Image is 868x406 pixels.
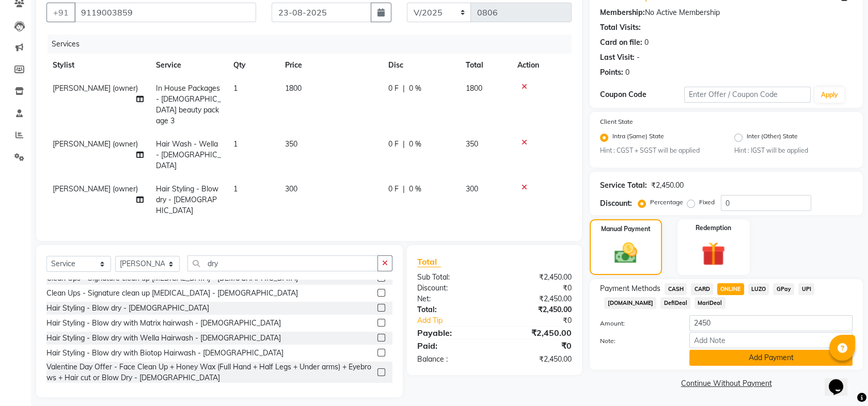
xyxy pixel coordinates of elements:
[495,339,580,352] div: ₹0
[46,318,281,329] div: Hair Styling - Blow dry with Matrix hairwash - [DEMOGRAPHIC_DATA]
[815,87,844,103] button: Apply
[773,283,794,295] span: GPay
[156,184,218,215] span: Hair Styling - Blow dry - [DEMOGRAPHIC_DATA]
[699,198,715,207] label: Fixed
[695,297,725,309] span: MariDeal
[388,139,399,150] span: 0 F
[495,304,580,315] div: ₹2,450.00
[409,304,495,315] div: Total:
[466,139,478,149] span: 350
[279,54,382,77] th: Price
[604,297,656,309] span: [DOMAIN_NAME]
[46,362,373,383] div: Valentine Day Offer - Face Clean Up + Honey Wax (Full Hand + Half Legs + Under arms) + Eyebrows +...
[600,283,660,294] span: Payment Methods
[46,303,209,314] div: Hair Styling - Blow dry - [DEMOGRAPHIC_DATA]
[233,139,238,149] span: 1
[156,139,221,170] span: Hair Wash - Wella - [DEMOGRAPHIC_DATA]
[600,52,635,63] div: Last Visit:
[689,350,853,366] button: Add Payment
[460,54,511,77] th: Total
[150,54,227,77] th: Service
[187,255,378,271] input: Search or Scan
[607,240,644,266] img: _cash.svg
[495,283,580,294] div: ₹0
[600,7,853,18] div: No Active Membership
[409,283,495,294] div: Discount:
[388,184,399,194] span: 0 F
[233,84,238,93] span: 1
[600,67,623,78] div: Points:
[600,89,684,100] div: Coupon Code
[403,184,405,194] span: |
[46,288,298,299] div: Clean Ups - Signature clean up [MEDICAL_DATA] - [DEMOGRAPHIC_DATA]
[382,54,460,77] th: Disc
[409,83,421,94] span: 0 %
[466,184,478,193] span: 300
[46,333,281,344] div: Hair Styling - Blow dry with Wella Hairwash - [DEMOGRAPHIC_DATA]
[417,256,441,267] span: Total
[285,84,302,93] span: 1800
[651,180,684,191] div: ₹2,450.00
[495,354,580,365] div: ₹2,450.00
[625,67,629,78] div: 0
[696,223,731,233] label: Redemption
[717,283,744,295] span: ONLINE
[409,354,495,365] div: Balance :
[48,35,579,54] div: Services
[495,327,580,339] div: ₹2,450.00
[285,139,297,149] span: 350
[798,283,814,295] span: UPI
[495,272,580,283] div: ₹2,450.00
[74,3,256,22] input: Search by Name/Mobile/Email/Code
[409,327,495,339] div: Payable:
[388,83,399,94] span: 0 F
[644,37,649,48] div: 0
[600,146,718,155] small: Hint : CGST + SGST will be applied
[600,7,645,18] div: Membership:
[53,84,138,93] span: [PERSON_NAME] (owner)
[46,348,283,359] div: Hair Styling - Blow dry with Biotop Hairwash - [DEMOGRAPHIC_DATA]
[409,339,495,352] div: Paid:
[650,198,683,207] label: Percentage
[684,87,810,103] input: Enter Offer / Coupon Code
[403,139,405,150] span: |
[495,294,580,304] div: ₹2,450.00
[46,54,150,77] th: Stylist
[665,283,687,295] span: CASH
[612,132,664,144] label: Intra (Same) State
[600,117,633,126] label: Client State
[509,315,579,326] div: ₹0
[592,319,682,328] label: Amount:
[466,84,482,93] span: 1800
[156,84,221,125] span: In House Packages - [DEMOGRAPHIC_DATA] beauty package 3
[600,37,642,48] div: Card on file:
[592,378,861,389] a: Continue Without Payment
[637,52,640,63] div: -
[511,54,572,77] th: Action
[660,297,690,309] span: DefiDeal
[592,336,682,346] label: Note:
[285,184,297,193] span: 300
[600,22,641,33] div: Total Visits:
[403,83,405,94] span: |
[409,272,495,283] div: Sub Total:
[409,184,421,194] span: 0 %
[409,315,509,326] a: Add Tip
[694,239,733,268] img: _gift.svg
[825,365,858,396] iframe: chat widget
[601,224,651,234] label: Manual Payment
[747,132,798,144] label: Inter (Other) State
[748,283,769,295] span: LUZO
[409,139,421,150] span: 0 %
[734,146,853,155] small: Hint : IGST will be applied
[53,184,138,193] span: [PERSON_NAME] (owner)
[233,184,238,193] span: 1
[53,139,138,149] span: [PERSON_NAME] (owner)
[600,198,632,209] div: Discount:
[46,3,75,22] button: +91
[227,54,279,77] th: Qty
[600,180,647,191] div: Service Total:
[691,283,713,295] span: CARD
[689,332,853,348] input: Add Note
[409,294,495,304] div: Net:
